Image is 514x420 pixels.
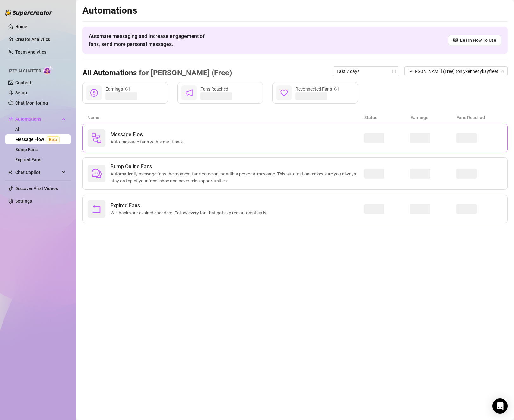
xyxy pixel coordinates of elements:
span: calendar [392,69,396,73]
span: thunderbolt [8,117,13,122]
span: Bump Online Fans [111,163,364,170]
span: Auto-message fans with smart flows. [111,138,187,145]
span: Fans Reached [200,86,228,92]
h2: Automations [82,4,508,16]
span: rollback [92,204,102,214]
span: dollar [90,89,98,97]
span: notification [185,89,193,97]
span: Izzy AI Chatter [9,68,41,74]
a: Expired Fans [15,157,41,162]
img: svg%3e [92,133,102,143]
a: Content [15,80,31,85]
article: Status [364,114,410,121]
span: info-circle [125,87,130,91]
a: Creator Analytics [15,34,66,44]
img: Chat Copilot [8,170,12,175]
span: read [453,38,458,42]
span: info-circle [334,87,339,91]
span: Automatically message fans the moment fans come online with a personal message. This automation m... [111,170,364,184]
a: Message FlowBeta [15,137,62,142]
a: Setup [15,90,27,95]
span: Expired Fans [111,202,270,209]
span: Beta [47,136,60,143]
span: team [500,69,504,73]
article: Fans Reached [456,114,503,121]
a: Bump Fans [15,147,38,152]
span: heart [280,89,288,97]
span: Kennedy (Free) (onlykennedykayfree) [408,67,504,76]
a: Learn How To Use [448,35,501,45]
img: AI Chatter [43,66,53,75]
span: Message Flow [111,131,187,138]
a: Home [15,24,27,29]
span: Learn How To Use [460,37,496,44]
div: Reconnected Fans [295,86,339,92]
a: Settings [15,199,32,204]
a: Discover Viral Videos [15,186,58,191]
a: All [15,127,21,132]
a: Chat Monitoring [15,100,48,105]
div: Open Intercom Messenger [492,398,508,414]
article: Name [87,114,364,121]
span: Automations [15,114,60,124]
span: Automate messaging and Increase engagement of fans, send more personal messages. [89,32,211,48]
span: for [PERSON_NAME] (Free) [137,68,232,77]
div: Earnings [105,86,130,92]
span: Win back your expired spenders. Follow every fan that got expired automatically. [111,209,270,216]
h3: All Automations [82,68,232,78]
article: Earnings [410,114,457,121]
span: comment [92,169,102,179]
span: Chat Copilot [15,167,60,177]
span: Last 7 days [337,67,396,76]
a: Team Analytics [15,49,46,54]
img: logo-BBDzfeDw.svg [5,10,53,16]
